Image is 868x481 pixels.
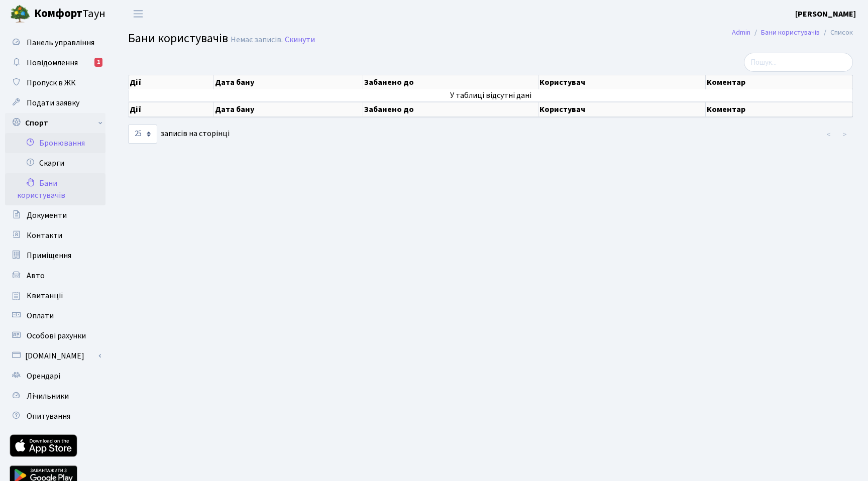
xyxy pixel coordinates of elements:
input: Пошук... [744,53,853,72]
span: Оплати [27,310,54,321]
th: Користувач [538,75,706,89]
span: Орендарі [27,371,60,382]
span: Панель управління [27,37,94,48]
a: Скарги [5,153,105,173]
a: Бани користувачів [5,173,105,205]
li: Список [820,27,853,38]
th: Дата бану [214,102,363,117]
div: 1 [94,58,102,67]
th: Дії [129,102,214,117]
a: Бронювання [5,133,105,153]
a: Документи [5,205,105,225]
th: Дії [129,75,214,89]
a: Лічильники [5,386,105,406]
th: Забанено до [363,75,538,89]
div: Немає записів. [231,35,283,45]
a: Приміщення [5,246,105,266]
span: Подати заявку [27,97,79,108]
a: Пропуск в ЖК [5,73,105,93]
img: logo.png [10,4,30,24]
span: Лічильники [27,391,69,402]
a: Бани користувачів [761,27,820,38]
a: [DOMAIN_NAME] [5,346,105,366]
nav: breadcrumb [717,22,868,43]
a: [PERSON_NAME] [795,8,856,20]
span: Приміщення [27,250,71,261]
span: Бани користувачів [128,30,228,47]
span: Повідомлення [27,57,78,68]
a: Опитування [5,406,105,426]
b: Комфорт [34,6,82,22]
select: записів на сторінці [128,125,157,144]
span: Квитанції [27,290,63,301]
span: Документи [27,210,67,221]
th: Користувач [538,102,706,117]
a: Авто [5,266,105,286]
b: [PERSON_NAME] [795,9,856,20]
a: Скинути [285,35,315,45]
th: Дата бану [214,75,363,89]
a: Оплати [5,306,105,326]
a: Спорт [5,113,105,133]
a: Admin [732,27,750,38]
label: записів на сторінці [128,125,230,144]
th: Забанено до [363,102,538,117]
th: Коментар [706,75,853,89]
span: Таун [34,6,105,23]
span: Особові рахунки [27,330,86,341]
button: Переключити навігацію [126,6,151,22]
span: Авто [27,270,45,281]
a: Орендарі [5,366,105,386]
a: Квитанції [5,286,105,306]
a: Повідомлення1 [5,53,105,73]
a: Особові рахунки [5,326,105,346]
a: Панель управління [5,33,105,53]
span: Контакти [27,230,62,241]
a: Подати заявку [5,93,105,113]
span: Пропуск в ЖК [27,77,76,88]
td: У таблиці відсутні дані [129,89,853,101]
th: Коментар [706,102,853,117]
span: Опитування [27,411,70,422]
a: Контакти [5,225,105,246]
